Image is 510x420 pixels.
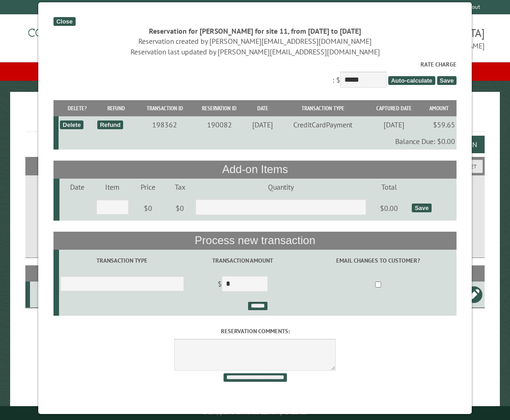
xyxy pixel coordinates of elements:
th: Site [30,265,58,282]
div: : $ [53,60,457,90]
th: Reservation ID [193,100,246,116]
h1: Reservations [25,107,484,132]
td: 198362 [136,116,193,133]
th: Delete? [59,100,96,116]
div: 11 [34,290,56,299]
td: Quantity [194,179,368,195]
td: $ [185,272,300,298]
th: Process new transaction [53,232,457,249]
th: Transaction ID [136,100,193,116]
td: Tax [166,179,194,195]
small: © Campground Commander LLC. All rights reserved. [203,410,307,416]
th: Amount [421,100,456,116]
div: Reservation for [PERSON_NAME] for site 11, from [DATE] to [DATE] [53,26,457,36]
td: Item [95,179,130,195]
div: Save [412,204,431,212]
label: Transaction Type [60,256,184,265]
label: Rate Charge [53,60,457,69]
td: $0 [130,195,166,221]
td: [DATE] [246,116,279,133]
td: Price [130,179,166,195]
td: Date [59,179,95,195]
img: Campground Commander [25,18,141,54]
td: [DATE] [367,116,421,133]
td: Balance Due: $0.00 [59,133,457,150]
th: Add-on Items [53,161,457,178]
th: Captured Date [367,100,421,116]
span: Save [437,76,457,85]
td: CreditCardPayment [279,116,367,133]
div: Reservation last updated by [PERSON_NAME][EMAIL_ADDRESS][DOMAIN_NAME] [53,47,457,57]
th: Transaction Type [279,100,367,116]
td: Total [368,179,410,195]
div: Close [53,17,75,26]
label: Reservation comments: [53,327,457,336]
td: 190082 [193,116,246,133]
div: Reservation created by [PERSON_NAME][EMAIL_ADDRESS][DOMAIN_NAME] [53,36,457,46]
td: $0 [166,195,194,221]
td: $59.65 [421,116,456,133]
th: Refund [95,100,136,116]
div: Refund [97,120,124,129]
h2: Filters [25,157,484,174]
th: Date [246,100,279,116]
span: Auto-calculate [388,76,435,85]
td: $0.00 [368,195,410,221]
label: Transaction Amount [187,256,299,265]
label: Email changes to customer? [302,256,455,265]
div: Delete [60,120,83,129]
